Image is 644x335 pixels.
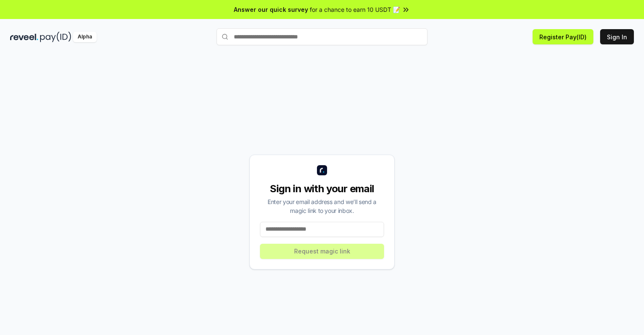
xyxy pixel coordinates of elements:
img: logo_small [317,165,327,175]
button: Register Pay(ID) [533,29,593,44]
button: Sign In [600,29,634,44]
div: Enter your email address and we’ll send a magic link to your inbox. [260,197,384,215]
div: Sign in with your email [260,182,384,196]
span: Answer our quick survey [234,5,308,14]
div: Alpha [73,32,97,42]
img: pay_id [40,32,71,42]
span: for a chance to earn 10 USDT 📝 [310,5,400,14]
img: reveel_dark [10,32,38,42]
